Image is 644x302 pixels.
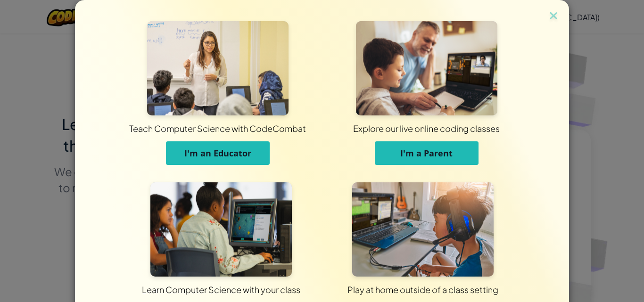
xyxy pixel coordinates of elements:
img: For Educators [147,21,289,115]
img: For Individuals [352,182,494,277]
img: For Students [150,182,292,277]
img: For Parents [356,21,497,115]
button: I'm a Parent [375,141,479,165]
button: I'm an Educator [166,141,270,165]
span: I'm an Educator [184,147,251,159]
span: I'm a Parent [400,147,453,159]
img: close icon [547,9,560,24]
